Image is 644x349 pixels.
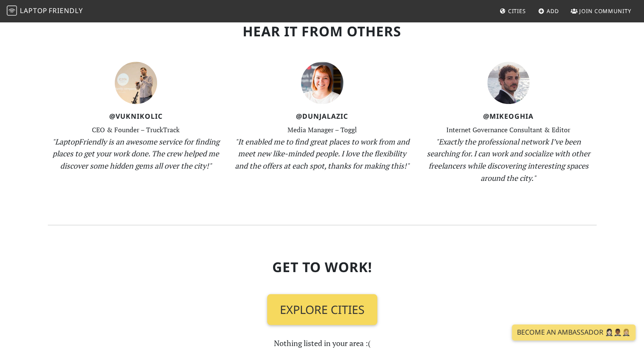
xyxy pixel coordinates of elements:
h4: @DunjaLazic [234,112,410,120]
img: mike-oghia-399ba081a07d163c9c5512fe0acc6cb95335c0f04cd2fe9eaa138443c185c3a9.jpg [487,62,530,104]
span: Friendly [49,6,83,15]
small: CEO & Founder – TruckTrack [92,125,180,134]
h4: @VukNikolic [48,112,224,120]
em: "Exactly the professional network I’ve been searching for. I can work and socialize with other fr... [427,136,590,183]
a: Explore Cities [267,294,377,325]
small: Media Manager – Toggl [287,125,357,134]
span: Laptop [20,6,47,15]
a: Join Community [567,3,635,19]
em: "It enabled me to find great places to work from and meet new like-minded people. I love the flex... [235,136,409,171]
h2: Hear It From Others [48,23,597,39]
span: Join Community [579,7,631,15]
img: vuk-nikolic-069e55947349021af2d479c15570516ff0841d81a22ee9013225a9fbfb17053d.jpg [115,62,157,104]
img: LaptopFriendly [7,5,17,16]
small: Internet Governance Consultant & Editor [446,125,570,134]
img: dunja-lazic-7e3f7dbf9bae496705a2cb1d0ad4506ae95adf44ba71bc6bf96fce6bb2209530.jpg [301,62,343,104]
em: "LaptopFriendly is an awesome service for finding places to get your work done. The crew helped m... [52,136,219,171]
span: Add [547,7,559,15]
span: Cities [508,7,526,15]
h4: @MikeOghia [420,112,597,120]
a: Cities [496,3,529,19]
h2: Get To Work! [48,259,597,275]
a: LaptopFriendly LaptopFriendly [7,4,83,19]
a: Add [535,3,562,19]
